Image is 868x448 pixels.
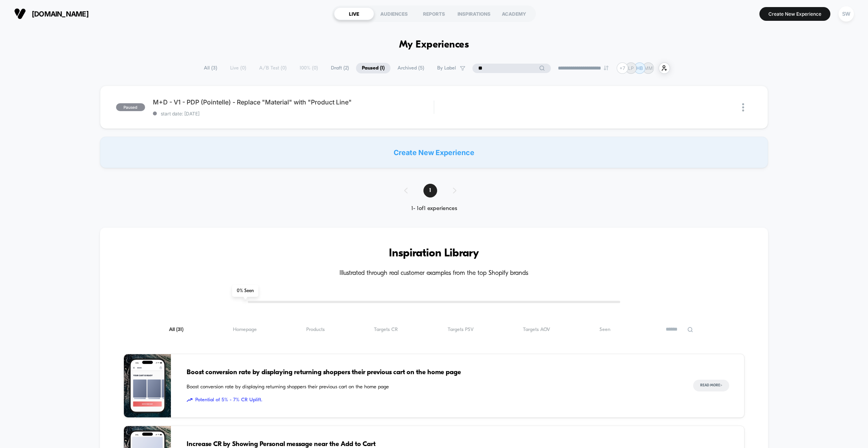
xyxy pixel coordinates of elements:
h3: Inspiration Library [123,247,745,260]
div: REPORTS [414,7,454,20]
span: All [169,327,183,333]
img: close [742,103,744,112]
h1: My Experiences [399,39,469,51]
button: [DOMAIN_NAME] [12,7,91,20]
div: ACADEMY [494,7,534,20]
p: LP [628,65,634,71]
button: Create New Experience [759,7,830,21]
span: Potential of 5% - 7% CR Uplift. [187,396,678,404]
button: Read More> [693,380,729,391]
span: Targets CR [374,327,398,333]
span: Paused ( 1 ) [356,63,390,73]
img: Boost conversion rate by displaying returning shoppers their previous cart on the home page [124,354,171,417]
span: All ( 3 ) [198,63,223,73]
span: start date: [DATE] [153,111,434,117]
h4: Illustrated through real customer examples from the top Shopify brands [123,270,745,277]
div: 1 - 1 of 1 experiences [396,205,472,212]
div: + 7 [617,62,628,74]
span: ( 31 ) [176,327,183,332]
span: Products [306,327,325,333]
span: Targets PSV [448,327,474,333]
span: paused [116,103,145,111]
div: LIVE [334,7,374,20]
span: By Label [437,65,456,71]
span: [DOMAIN_NAME] [32,10,89,18]
span: Draft ( 2 ) [325,63,355,73]
div: INSPIRATIONS [454,7,494,20]
span: Boost conversion rate by displaying returning shoppers their previous cart on the home page [187,368,678,378]
span: M+D - V1 - PDP (Pointelle) - Replace "Material" with "Product Line" [153,98,434,106]
div: SW [839,6,854,22]
span: Homepage [233,327,257,333]
div: Create New Experience [100,137,768,168]
span: 0 % Seen [232,285,258,297]
img: Visually logo [14,8,26,20]
span: Archived ( 5 ) [392,63,430,73]
p: MM [644,65,653,71]
button: SW [836,6,856,22]
span: Targets AOV [523,327,550,333]
p: HB [636,65,643,71]
div: AUDIENCES [374,7,414,20]
span: 1 [423,184,437,197]
span: Boost conversion rate by displaying returning shoppers their previous cart on the home page [187,383,678,391]
img: end [604,66,608,70]
span: Seen [599,327,610,333]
